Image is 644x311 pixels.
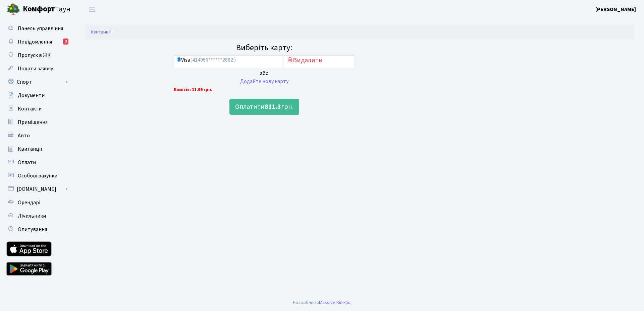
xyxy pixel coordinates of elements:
[3,196,70,209] a: Орендарі
[7,3,20,16] img: logo.png
[319,299,350,306] a: Massive Kinetic
[91,28,111,35] a: Квитанції
[3,75,70,89] a: Спорт
[174,69,355,77] div: або
[3,169,70,182] a: Особові рахунки
[3,89,70,102] a: Документи
[18,92,45,99] span: Документи
[63,38,68,45] div: 3
[18,65,53,72] span: Подати заявку
[18,226,47,233] span: Опитування
[3,115,70,129] a: Приміщення
[3,49,70,62] a: Пропуск в ЖК
[174,87,212,93] b: Комісія: 11.99 грн.
[3,129,70,142] a: Авто
[84,4,101,15] button: Переключити навігацію
[18,105,42,112] span: Контакти
[23,4,70,15] span: Таун
[18,145,42,153] span: Квитанції
[18,172,57,179] span: Особові рахунки
[18,119,48,126] span: Приміщення
[3,62,70,75] a: Подати заявку
[3,142,70,156] a: Квитанції
[18,212,46,220] span: Лічильники
[595,6,636,13] b: [PERSON_NAME]
[286,56,352,64] h5: Видалити
[229,99,299,115] button: Оплатити811.3грн.
[595,5,636,13] a: [PERSON_NAME]
[3,223,70,236] a: Опитування
[18,132,30,139] span: Авто
[3,182,70,196] a: [DOMAIN_NAME]
[265,102,281,111] b: 811.3
[18,52,51,59] span: Пропуск в ЖК
[3,209,70,223] a: Лічильники
[18,199,40,206] span: Орендарі
[18,38,52,46] span: Повідомлення
[18,25,63,32] span: Панель управління
[174,77,355,85] div: Додайте нову карту
[3,102,70,115] a: Контакти
[177,56,236,64] label: Visa
[3,22,70,35] a: Панель управління
[3,156,70,169] a: Оплати
[174,43,355,53] h4: Виберіть карту:
[3,35,70,49] a: Повідомлення3
[23,4,55,14] b: Комфорт
[18,159,36,166] span: Оплати
[293,299,351,306] div: Розроблено .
